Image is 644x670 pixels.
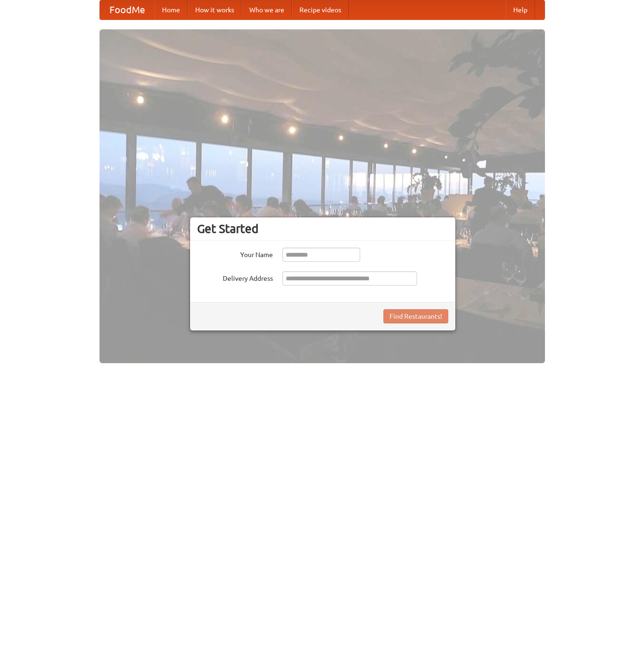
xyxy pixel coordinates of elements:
[506,0,535,19] a: Help
[100,0,154,19] a: FoodMe
[197,271,273,283] label: Delivery Address
[197,248,273,259] label: Your Name
[154,0,188,19] a: Home
[292,0,349,19] a: Recipe videos
[242,0,292,19] a: Who we are
[188,0,242,19] a: How it works
[383,309,448,323] button: Find Restaurants!
[197,222,448,236] h3: Get Started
